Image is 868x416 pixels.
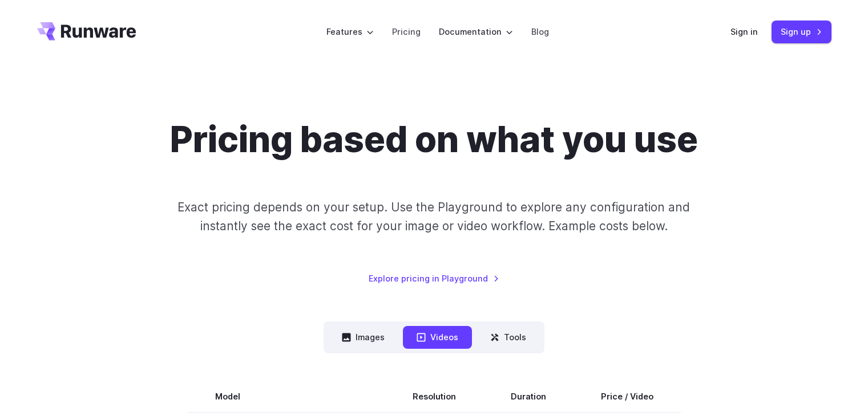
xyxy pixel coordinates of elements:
a: Blog [531,25,549,38]
a: Pricing [392,25,421,38]
label: Documentation [439,25,513,38]
button: Tools [477,326,540,348]
p: Exact pricing depends on your setup. Use the Playground to explore any configuration and instantl... [156,198,712,236]
label: Features [326,25,374,38]
button: Images [328,326,398,348]
a: Sign in [730,25,758,38]
th: Model [188,381,385,413]
a: Sign up [772,21,831,43]
th: Duration [483,381,574,413]
th: Resolution [385,381,483,413]
a: Explore pricing in Playground [369,272,499,285]
h1: Pricing based on what you use [170,119,698,161]
button: Videos [403,326,472,348]
th: Price / Video [574,381,681,413]
a: Go to / [37,22,136,40]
